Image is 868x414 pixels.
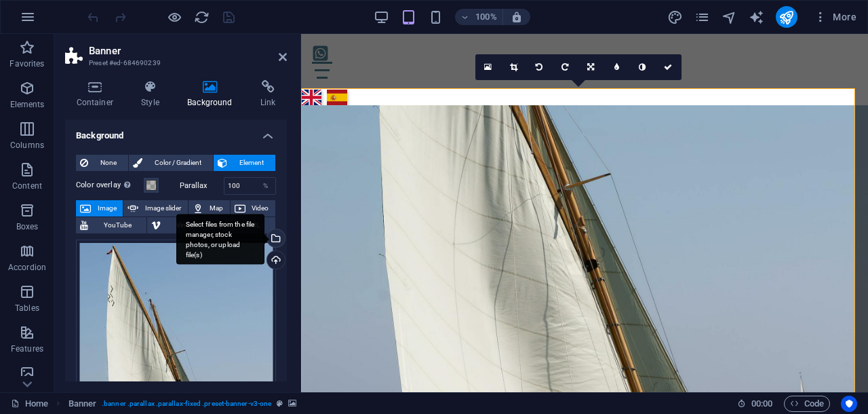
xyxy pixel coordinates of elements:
label: Parallax [180,182,224,189]
span: Image [95,200,119,217]
a: Select files from the file manager, stock photos, or upload file(s) [475,54,501,80]
p: Content [12,181,42,191]
a: Rotate left 90° [527,54,553,80]
i: This element contains a background [288,400,296,407]
span: 00 00 [751,396,772,412]
span: Color / Gradient [146,155,209,171]
h6: Session time [737,396,773,412]
button: Color / Gradient [129,155,213,171]
span: . banner .parallax .parallax-fixed .preset-banner-v3-one [102,396,271,412]
button: Vimeo [147,217,210,233]
button: Map [189,200,230,217]
button: navigator [722,9,738,25]
button: None [76,155,128,171]
span: Element [231,155,271,171]
i: This element is a customizable preset [277,400,283,407]
h4: Container [65,80,130,109]
span: Vimeo [165,217,206,233]
a: Confirm ( Ctrl ⏎ ) [656,54,682,80]
span: None [92,155,124,171]
button: Code [784,396,830,412]
i: On resize automatically adjust zoom level to fit chosen device. [511,11,523,23]
p: Features [11,343,43,354]
button: pages [694,9,711,25]
a: Blur [604,54,630,80]
i: AI Writer [749,10,764,25]
a: Select files from the file manager, stock photos, or upload file(s) [267,229,285,248]
button: Element [214,155,275,171]
a: Greyscale [630,54,656,80]
button: Image [76,200,123,217]
button: design [667,9,684,25]
button: Video [231,200,275,217]
span: Image slider [142,200,183,217]
i: Navigator [722,10,737,25]
h4: Style [130,80,176,109]
span: : [761,398,763,409]
a: Crop mode [501,54,527,80]
i: Publish [778,10,794,25]
span: Code [790,396,824,412]
p: Elements [10,99,45,110]
div: Select files from the file manager, stock photos, or upload file(s) [176,214,264,265]
p: Tables [15,303,39,314]
h2: Banner [89,45,287,57]
h4: Background [65,119,287,144]
h3: Preset #ed-684690239 [89,57,260,69]
span: Video [250,200,271,217]
span: YouTube [92,217,142,233]
h6: 100% [475,9,497,25]
h4: Background [176,80,250,109]
button: 100% [455,9,503,25]
p: Favorites [9,58,44,69]
i: Reload page [194,10,210,25]
a: Click to cancel selection. Double-click to open Pages [11,396,48,412]
p: Accordion [8,262,46,273]
button: More [808,6,862,28]
button: reload [193,9,210,25]
button: Usercentrics [841,396,857,412]
button: YouTube [76,217,146,233]
i: Design (Ctrl+Alt+Y) [667,10,683,25]
label: Color overlay [76,177,144,193]
nav: breadcrumb [68,396,297,412]
a: Rotate right 90° [553,54,578,80]
button: Image slider [123,200,187,217]
p: Columns [10,140,44,151]
h4: Link [249,80,287,109]
span: Map [208,200,226,217]
a: Change orientation [578,54,604,80]
span: More [814,10,856,24]
button: publish [776,6,797,28]
button: text_generator [749,9,765,25]
span: Click to select. Double-click to edit [68,396,97,412]
p: Boxes [16,221,39,232]
div: % [256,178,275,194]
